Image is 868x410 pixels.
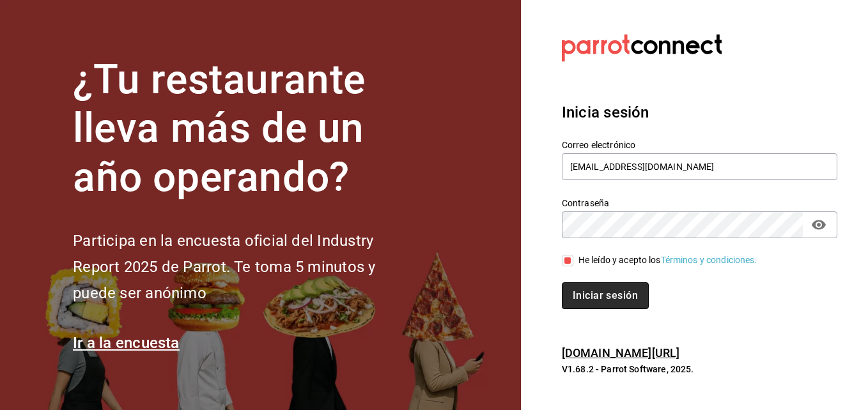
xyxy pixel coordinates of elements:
label: Correo electrónico [562,140,837,149]
button: passwordField [808,214,830,236]
div: He leído y acepto los [578,254,757,267]
a: Ir a la encuesta [73,334,180,352]
input: Ingresa tu correo electrónico [562,153,837,180]
p: V1.68.2 - Parrot Software, 2025. [562,363,837,376]
a: Términos y condiciones. [661,255,757,265]
a: [DOMAIN_NAME][URL] [562,346,679,360]
label: Contraseña [562,198,837,207]
h3: Inicia sesión [562,101,837,124]
h2: Participa en la encuesta oficial del Industry Report 2025 de Parrot. Te toma 5 minutos y puede se... [73,228,418,306]
button: Iniciar sesión [562,282,649,309]
h1: ¿Tu restaurante lleva más de un año operando? [73,56,418,202]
